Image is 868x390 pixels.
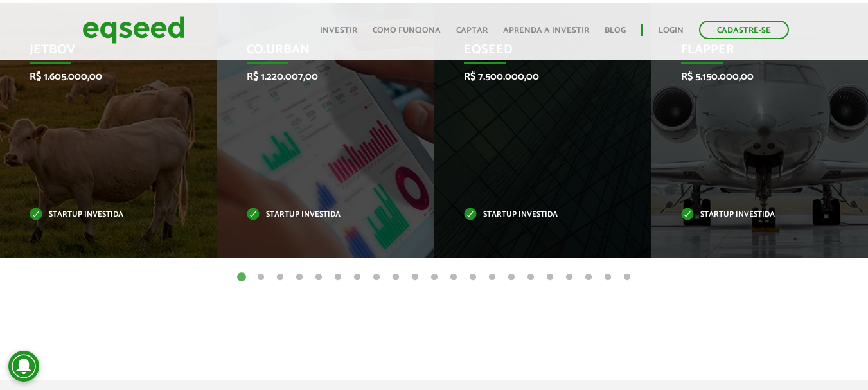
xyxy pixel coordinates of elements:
[320,26,357,35] a: Investir
[235,271,248,284] button: 1 of 21
[409,271,421,284] button: 10 of 21
[312,271,325,284] button: 5 of 21
[681,71,820,83] p: R$ 5.150.000,00
[464,71,603,83] p: R$ 7.500.000,00
[447,271,460,284] button: 12 of 21
[563,271,576,284] button: 18 of 21
[274,271,287,284] button: 3 of 21
[82,13,185,47] img: EqSeed
[389,271,402,284] button: 9 of 21
[428,271,441,284] button: 11 of 21
[351,271,364,284] button: 7 of 21
[681,211,820,218] p: Startup investida
[699,21,789,39] a: Cadastre-se
[370,271,383,284] button: 8 of 21
[505,271,518,284] button: 15 of 21
[621,271,633,284] button: 21 of 21
[486,271,499,284] button: 14 of 21
[605,26,626,35] a: Blog
[466,271,479,284] button: 13 of 21
[659,26,684,35] a: Login
[293,271,306,284] button: 4 of 21
[373,26,441,35] a: Como funciona
[332,271,344,284] button: 6 of 21
[524,271,537,284] button: 16 of 21
[254,271,267,284] button: 2 of 21
[247,71,385,83] p: R$ 1.220.007,00
[30,211,168,218] p: Startup investida
[30,71,168,83] p: R$ 1.605.000,00
[464,211,603,218] p: Startup investida
[601,271,614,284] button: 20 of 21
[544,271,556,284] button: 17 of 21
[582,271,595,284] button: 19 of 21
[456,26,488,35] a: Captar
[247,211,385,218] p: Startup investida
[503,26,589,35] a: Aprenda a investir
